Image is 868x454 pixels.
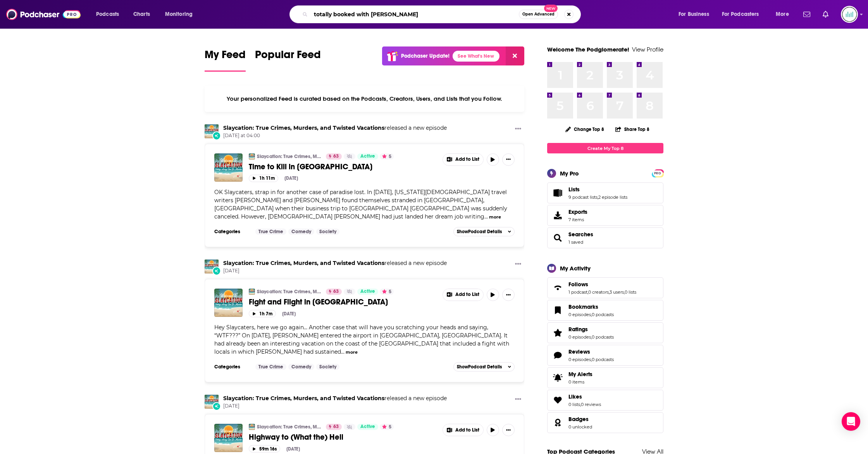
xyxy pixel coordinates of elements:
a: Lists [550,187,565,198]
button: 5 [380,289,394,295]
a: View Profile [632,46,663,53]
a: Bookmarks [550,305,565,316]
a: True Crime [255,364,286,370]
a: Bookmarks [568,303,614,310]
span: For Business [679,9,709,20]
span: Add to List [455,292,479,298]
div: New Episode [212,267,221,275]
button: Show More Button [443,424,483,436]
img: Fight and Flight in Bulgaria [214,289,243,317]
a: 0 podcasts [592,312,614,317]
span: PRO [653,170,662,176]
p: Podchaser Update! [401,53,449,59]
a: Lists [568,186,627,193]
button: open menu [770,8,799,21]
a: Show notifications dropdown [820,8,832,21]
a: Highway to (What the) Hell [214,424,243,452]
a: Slaycation: True Crimes, Murders, and Twisted Vacations [205,124,219,138]
span: For Podcasters [722,9,759,20]
a: Society [316,229,339,235]
a: Ratings [568,326,614,333]
a: My Feed [205,48,246,72]
h3: released a new episode [223,124,447,132]
span: Charts [133,9,150,20]
span: , [591,312,592,317]
a: Comedy [288,229,314,235]
a: 9 podcast lists [568,194,598,200]
a: Charts [128,8,155,21]
img: Slaycation: True Crimes, Murders, and Twisted Vacations [205,260,219,273]
a: My Alerts [547,367,663,388]
span: Bookmarks [547,300,663,321]
a: 63 [326,424,342,430]
a: Popular Feed [255,48,321,72]
span: Lists [547,182,663,203]
button: 5 [380,424,394,430]
h3: Categories [214,229,249,235]
span: Add to List [455,427,479,433]
a: 0 episodes [568,334,591,340]
img: Slaycation: True Crimes, Murders, and Twisted Vacations [205,395,219,409]
span: Show Podcast Details [457,364,502,370]
div: [DATE] [284,175,298,181]
button: 1h 11m [249,175,278,182]
a: 0 lists [568,402,580,407]
button: Show More Button [512,395,524,404]
img: Slaycation: True Crimes, Murders, and Twisted Vacations [249,153,255,160]
span: [DATE] [223,403,447,409]
a: Reviews [550,350,565,361]
span: , [624,289,625,295]
div: My Pro [560,170,579,177]
a: Active [357,424,378,430]
span: Add to List [455,156,479,162]
span: Badges [568,416,589,423]
span: Searches [547,227,663,248]
a: Society [316,364,339,370]
span: Highway to (What the) Hell [249,432,343,442]
button: Show More Button [512,260,524,269]
a: Slaycation: True Crimes, Murders, and Twisted Vacations [257,289,321,295]
div: Your personalized Feed is curated based on the Podcasts, Creators, Users, and Lists that you Follow. [205,86,524,112]
span: Bookmarks [568,303,598,310]
a: Follows [568,281,636,288]
span: ... [484,213,488,220]
div: Open Intercom Messenger [842,412,860,431]
h3: released a new episode [223,260,447,267]
span: Active [360,288,375,296]
span: Time to Kill in [GEOGRAPHIC_DATA] [249,162,372,172]
a: Badges [568,416,592,423]
a: Follows [550,282,565,293]
button: Show More Button [443,154,483,165]
a: Slaycation: True Crimes, Murders, and Twisted Vacations [223,395,384,402]
button: open menu [160,8,203,21]
a: Ratings [550,327,565,338]
span: Active [360,153,375,160]
button: Show More Button [512,124,524,134]
span: My Alerts [550,372,565,383]
a: Create My Top 8 [547,143,663,153]
a: Comedy [288,364,314,370]
a: 2 episode lists [598,194,627,200]
a: Slaycation: True Crimes, Murders, and Twisted Vacations [257,153,321,160]
a: Highway to (What the) Hell [249,432,437,442]
span: , [598,194,598,200]
span: 63 [333,153,339,160]
button: open menu [91,8,129,21]
button: open menu [717,8,770,21]
button: open menu [673,8,719,21]
div: [DATE] [282,311,296,316]
a: Slaycation: True Crimes, Murders, and Twisted Vacations [223,260,384,267]
div: Search podcasts, credits, & more... [297,5,588,23]
button: Open AdvancedNew [519,10,558,19]
div: My Activity [560,265,591,272]
span: Fight and Flight in [GEOGRAPHIC_DATA] [249,297,388,307]
span: Reviews [568,348,590,355]
button: Show profile menu [841,6,858,23]
a: Slaycation: True Crimes, Murders, and Twisted Vacations [257,424,321,430]
span: Searches [568,231,593,238]
a: 63 [326,153,342,160]
a: 1 saved [568,239,583,245]
a: Slaycation: True Crimes, Murders, and Twisted Vacations [249,424,255,430]
img: User Profile [841,6,858,23]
